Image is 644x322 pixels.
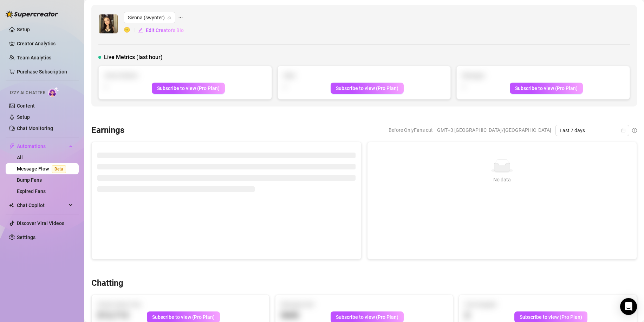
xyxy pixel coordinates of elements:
span: Izzy AI Chatter [10,90,45,96]
a: Setup [17,27,30,32]
button: Subscribe to view (Pro Plan) [152,83,225,94]
a: Purchase Subscription [17,69,67,75]
a: Message FlowBeta [17,166,69,172]
button: Edit Creator's Bio [138,25,184,36]
a: Chat Monitoring [17,125,53,131]
span: Automations [17,141,67,152]
span: Last 7 days [560,125,625,136]
a: Team Analytics [17,55,51,60]
span: info-circle [632,128,637,133]
span: Chat Copilot [17,200,67,211]
a: Creator Analytics [17,38,73,49]
span: ellipsis [178,12,183,23]
span: Sienna (swynter) [128,12,171,23]
a: Setup [17,114,30,120]
img: AI Chatter [48,87,59,97]
span: Subscribe to view (Pro Plan) [336,85,398,91]
span: team [167,15,171,20]
h3: Earnings [91,125,124,136]
span: 🙂 [124,26,138,34]
span: Subscribe to view (Pro Plan) [515,85,578,91]
span: Beta [52,165,66,173]
span: Before OnlyFans cut [389,125,433,135]
a: Discover Viral Videos [17,220,64,226]
span: Live Metrics (last hour) [104,53,163,62]
a: Expired Fans [17,188,46,194]
span: Subscribe to view (Pro Plan) [520,314,582,320]
div: No data [376,176,629,183]
h3: Chatting [91,278,123,289]
a: Settings [17,234,35,240]
span: GMT+3 [GEOGRAPHIC_DATA]/[GEOGRAPHIC_DATA] [437,125,551,135]
span: edit [138,28,143,33]
span: thunderbolt [9,143,15,149]
span: Subscribe to view (Pro Plan) [336,314,398,320]
span: Edit Creator's Bio [146,27,184,33]
img: logo-BBDzfeDw.svg [6,11,58,18]
span: Subscribe to view (Pro Plan) [152,314,215,320]
button: Subscribe to view (Pro Plan) [510,83,583,94]
a: Bump Fans [17,177,42,183]
img: Chat Copilot [9,203,14,208]
img: Sienna [99,14,118,33]
a: Content [17,103,35,109]
a: All [17,155,23,160]
span: calendar [621,128,625,133]
button: Subscribe to view (Pro Plan) [331,83,404,94]
span: Subscribe to view (Pro Plan) [157,85,220,91]
div: Open Intercom Messenger [620,298,637,315]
